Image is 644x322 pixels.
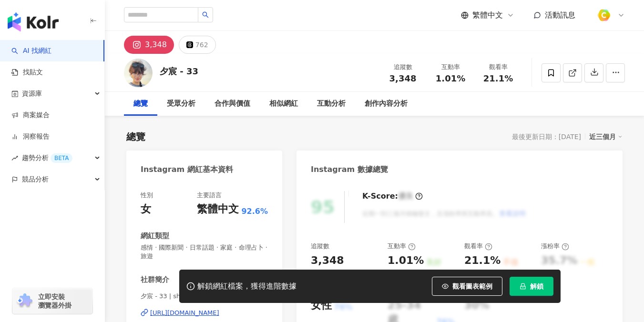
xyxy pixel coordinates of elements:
[464,242,492,251] div: 觀看率
[362,191,423,201] div: K-Score :
[51,153,72,163] div: BETA
[11,155,18,161] span: rise
[389,73,417,83] span: 3,348
[11,68,43,77] a: 找貼文
[22,169,49,190] span: 競品分析
[452,282,492,290] span: 觀看圖表範例
[432,277,502,296] button: 觀看圖表範例
[12,288,92,314] a: chrome extension立即安裝 瀏覽器外掛
[311,298,332,313] div: 女性
[145,38,167,51] div: 3,348
[388,253,424,268] div: 1.01%
[202,11,209,18] span: search
[483,74,513,83] span: 21.1%
[11,132,50,141] a: 洞察報告
[388,242,416,251] div: 互動率
[15,293,34,309] img: chrome extension
[215,98,250,110] div: 合作與價值
[432,62,469,72] div: 互動率
[160,65,198,77] div: 夕宸 - 33
[22,83,42,104] span: 資源庫
[317,98,346,110] div: 互動分析
[472,10,503,20] span: 繁體中文
[311,242,329,251] div: 追蹤數
[545,10,575,20] span: 活動訊息
[365,98,408,110] div: 創作內容分析
[150,309,219,317] div: [URL][DOMAIN_NAME]
[126,130,145,143] div: 總覽
[141,202,151,217] div: 女
[311,164,388,175] div: Instagram 數據總覽
[595,6,613,24] img: %E6%96%B9%E5%BD%A2%E7%B4%94.png
[124,36,174,54] button: 3,348
[141,309,268,317] a: [URL][DOMAIN_NAME]
[141,243,268,261] span: 感情 · 國際新聞 · 日常話題 · 家庭 · 命理占卜 · 旅遊
[179,36,216,54] button: 762
[22,147,72,169] span: 趨勢分析
[464,253,501,268] div: 21.1%
[38,292,72,310] span: 立即安裝 瀏覽器外掛
[197,202,239,217] div: 繁體中文
[385,62,421,72] div: 追蹤數
[8,12,59,31] img: logo
[133,98,148,110] div: 總覽
[241,206,268,217] span: 92.6%
[436,74,465,83] span: 1.01%
[512,133,581,141] div: 最後更新日期：[DATE]
[11,46,51,56] a: searchAI 找網紅
[197,282,296,292] div: 解鎖網紅檔案，獲得進階數據
[141,164,233,175] div: Instagram 網紅基本資料
[510,277,553,296] button: 解鎖
[269,98,298,110] div: 相似網紅
[480,62,516,72] div: 觀看率
[167,98,195,110] div: 受眾分析
[141,191,153,200] div: 性別
[520,283,526,290] span: lock
[541,242,569,251] div: 漲粉率
[11,111,50,120] a: 商案媒合
[195,38,208,51] div: 762
[311,253,344,268] div: 3,348
[197,191,222,200] div: 主要語言
[530,282,543,290] span: 解鎖
[141,231,169,241] div: 網紅類型
[589,131,623,143] div: 近三個月
[124,59,153,87] img: KOL Avatar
